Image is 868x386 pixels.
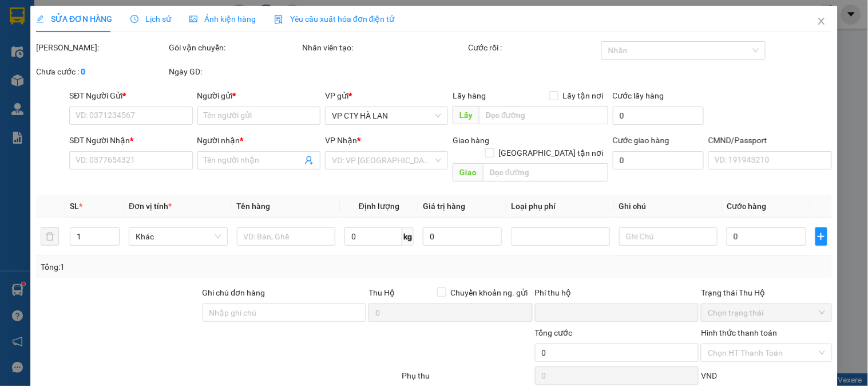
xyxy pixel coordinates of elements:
[169,41,300,54] div: Gói vận chuyển:
[613,107,704,125] input: Cước lấy hàng
[70,202,79,211] span: SL
[727,202,766,211] span: Cước hàng
[708,134,831,147] div: CMND/Passport
[197,89,320,102] div: Người gửi
[36,14,112,23] span: SỬA ĐƠN HÀNG
[423,202,465,211] span: Giá trị hàng
[453,136,490,145] span: Giao hàng
[274,14,395,23] span: Yêu cầu xuất hóa đơn điện tử
[129,202,172,211] span: Đơn vị tính
[613,151,704,170] input: Cước giao hàng
[446,286,533,299] span: Chuyển khoản ng. gửi
[69,134,192,147] div: SĐT Người Nhận
[368,288,395,297] span: Thu Hộ
[36,15,44,23] span: edit
[535,328,573,337] span: Tổng cước
[189,14,256,23] span: Ảnh kiện hàng
[41,227,59,246] button: delete
[701,328,777,337] label: Hình thức thanh toán
[506,195,615,218] th: Loại phụ phí
[453,163,483,182] span: Giao
[558,89,608,102] span: Lấy tận nơi
[615,195,723,218] th: Ghi chú
[479,106,608,124] input: Dọc đường
[613,136,669,145] label: Cước giao hàng
[613,91,664,100] label: Cước lấy hàng
[453,106,479,124] span: Lấy
[237,227,336,246] input: VD: Bàn, Ghế
[325,89,448,102] div: VP gửi
[41,261,336,273] div: Tổng: 1
[36,41,167,54] div: [PERSON_NAME]:
[203,304,367,322] input: Ghi chú đơn hàng
[816,232,827,241] span: plus
[535,286,699,304] div: Phí thu hộ
[359,202,399,211] span: Định lượng
[36,65,167,78] div: Chưa cước :
[81,67,85,76] b: 0
[169,65,300,78] div: Ngày GD:
[130,15,138,23] span: clock-circle
[469,41,599,54] div: Cước rồi :
[494,147,608,159] span: [GEOGRAPHIC_DATA] tận nơi
[304,156,314,165] span: user-add
[69,89,192,102] div: SĐT Người Gửi
[189,15,197,23] span: picture
[274,15,283,24] img: icon
[619,227,718,246] input: Ghi Chú
[130,14,171,23] span: Lịch sử
[701,371,717,380] span: VND
[453,91,486,100] span: Lấy hàng
[817,17,826,26] span: close
[203,288,265,297] label: Ghi chú đơn hàng
[136,228,221,245] span: Khác
[197,134,320,147] div: Người nhận
[701,286,831,299] div: Trạng thái Thu Hộ
[325,136,357,145] span: VP Nhận
[815,227,827,246] button: plus
[806,6,838,38] button: Close
[302,41,466,54] div: Nhân viên tạo:
[402,227,414,246] span: kg
[708,304,825,321] span: Chọn trạng thái
[237,202,271,211] span: Tên hàng
[332,107,441,124] span: VP CTY HÀ LAN
[483,163,608,182] input: Dọc đường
